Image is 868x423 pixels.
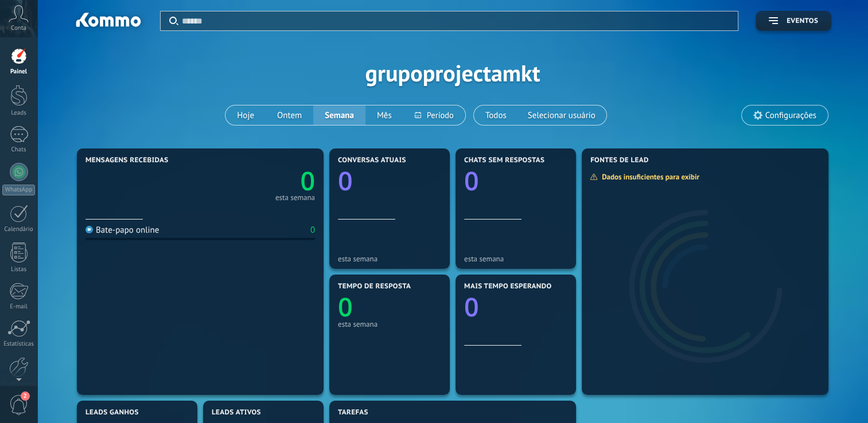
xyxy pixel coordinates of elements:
[464,289,479,324] text: 0
[2,68,36,76] div: Painel
[518,105,606,125] button: Selecionar usuário
[313,105,365,125] button: Semana
[338,156,406,164] span: Conversas atuais
[2,340,36,348] div: Estatísticas
[756,11,831,31] button: Eventos
[2,303,36,311] div: E-mail
[225,105,266,125] button: Hoje
[212,409,261,417] span: Leads ativos
[2,146,36,154] div: Chats
[2,109,36,117] div: Leads
[338,163,353,198] text: 0
[11,25,26,32] span: Conta
[787,17,818,25] span: Eventos
[526,108,598,123] span: Selecionar usuário
[266,105,313,125] button: Ontem
[338,320,441,328] div: esta semana
[464,283,552,291] span: Mais tempo esperando
[464,156,544,164] span: Chats sem respostas
[464,254,567,263] div: esta semana
[200,163,315,198] a: 0
[85,156,168,164] span: Mensagens recebidas
[765,111,816,120] span: Configurações
[2,266,36,273] div: Listas
[85,225,159,236] div: Bate-papo online
[474,105,518,125] button: Todos
[85,409,139,417] span: Leads ganhos
[300,163,315,198] text: 0
[338,283,411,291] span: Tempo de resposta
[338,254,441,263] div: esta semana
[590,172,707,182] div: Dados insuficientes para exibir
[365,105,403,125] button: Mês
[2,185,35,195] div: WhatsApp
[85,226,93,233] img: Bate-papo online
[275,195,315,201] div: esta semana
[403,105,465,125] button: Período
[21,391,30,401] span: 2
[590,156,649,164] span: Fontes de lead
[338,409,368,417] span: Tarefas
[464,163,479,198] text: 0
[2,226,36,233] div: Calendário
[310,225,315,236] div: 0
[338,289,353,324] text: 0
